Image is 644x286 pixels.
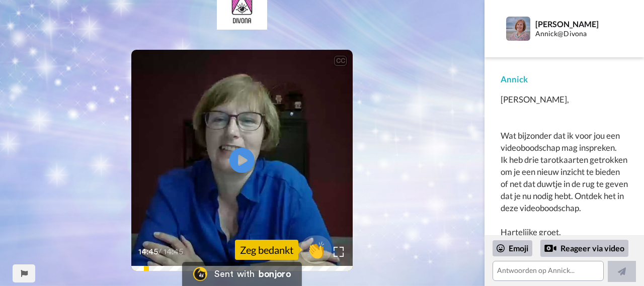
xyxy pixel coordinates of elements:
span: 👏 [300,240,332,260]
div: Annick@Divona [535,30,627,38]
button: 👏 [300,235,332,263]
div: [PERSON_NAME] [535,19,627,29]
img: Full screen [334,247,344,257]
div: Reply by Video [544,242,556,254]
img: Bonjoro Logo [193,267,207,281]
div: Sent with [214,269,255,278]
div: CC [334,56,347,66]
div: Reageer via video [540,240,628,257]
div: bonjoro [259,269,291,278]
span: / [158,246,162,258]
a: Bonjoro LogoSent withbonjoro [182,262,302,286]
div: Emoji [493,240,532,256]
span: 14:45 [138,246,156,258]
div: Zeg bedankt [235,240,298,260]
div: [PERSON_NAME], Wat bijzonder dat ik voor jou een videoboodschap mag inspreken. Ik heb drie tarotk... [501,93,628,262]
div: Annick [501,73,628,85]
img: Profile Image [506,17,530,41]
span: 14:45 [164,246,181,258]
